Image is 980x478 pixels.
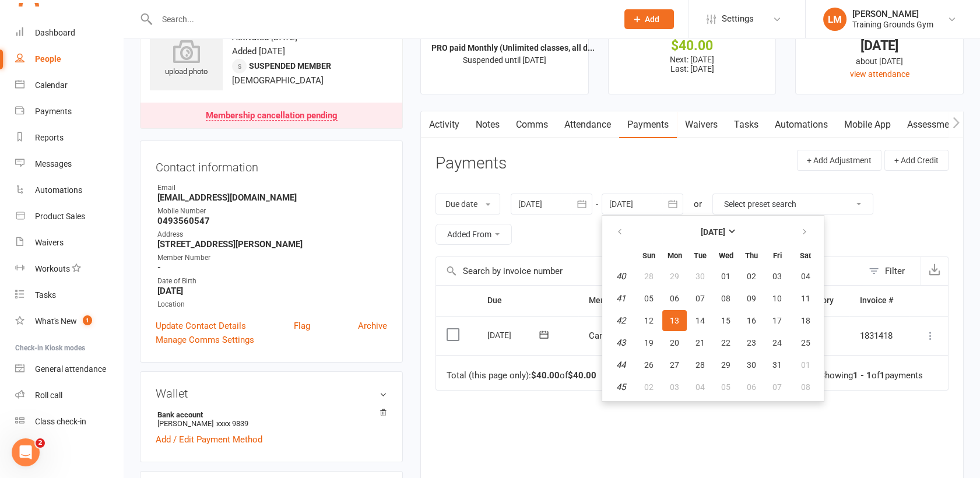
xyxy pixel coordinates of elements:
[15,230,123,256] a: Waivers
[153,11,609,27] input: Search...
[35,54,61,64] div: People
[670,360,679,370] span: 27
[820,371,923,381] div: Showing of payments
[206,111,338,121] div: Membership cancellation pending
[836,111,899,138] a: Mobile App
[637,354,661,375] button: 26
[477,286,579,315] th: Due
[884,150,949,171] button: + Add Credit
[156,319,246,333] a: Update Contact Details
[508,111,556,138] a: Comms
[15,282,123,308] a: Tasks
[721,316,730,325] span: 15
[294,319,310,333] a: Flag
[688,354,712,375] button: 28
[801,360,810,370] span: 01
[852,9,933,19] div: [PERSON_NAME]
[157,262,387,273] strong: -
[157,410,381,419] strong: Bank account
[765,266,789,287] button: 03
[696,360,705,370] span: 28
[885,264,905,278] div: Filter
[232,46,285,57] time: Added [DATE]
[714,354,738,375] button: 29
[83,315,92,325] span: 1
[249,61,331,71] span: Suspended member
[15,382,123,409] a: Roll call
[157,229,387,240] div: Address
[156,387,387,400] h3: Wallet
[15,20,123,46] a: Dashboard
[714,377,738,398] button: 05
[772,316,782,325] span: 17
[791,266,820,287] button: 04
[853,370,872,381] strong: 1 - 1
[726,111,767,138] a: Tasks
[791,377,820,398] button: 08
[624,9,674,29] button: Add
[619,55,765,73] p: Next: [DATE] Last: [DATE]
[739,377,764,398] button: 06
[556,111,619,138] a: Attendance
[150,40,223,78] div: upload photo
[616,315,626,326] em: 42
[421,111,468,138] a: Activity
[688,266,712,287] button: 30
[642,251,655,260] small: Sunday
[15,203,123,230] a: Product Sales
[670,294,679,303] span: 06
[662,332,687,353] button: 20
[747,316,756,325] span: 16
[35,317,77,326] div: What's New
[531,370,560,381] strong: $40.00
[15,125,123,151] a: Reports
[15,409,123,435] a: Class kiosk mode
[823,8,846,31] div: LM
[739,310,764,331] button: 16
[644,360,654,370] span: 26
[849,286,909,315] th: Invoice #
[739,266,764,287] button: 02
[157,182,387,194] div: Email
[791,288,820,309] button: 11
[880,370,885,381] strong: 1
[801,272,810,281] span: 04
[15,46,123,72] a: People
[772,338,782,347] span: 24
[35,133,64,142] div: Reports
[714,288,738,309] button: 08
[863,257,921,285] button: Filter
[468,111,508,138] a: Notes
[806,55,953,68] div: about [DATE]
[772,382,782,392] span: 07
[668,251,682,260] small: Monday
[35,264,70,273] div: Workouts
[714,310,738,331] button: 15
[216,419,248,428] span: xxxx 9839
[767,111,836,138] a: Automations
[662,288,687,309] button: 06
[156,409,387,430] li: [PERSON_NAME]
[696,316,705,325] span: 14
[772,294,782,303] span: 10
[15,151,123,177] a: Messages
[765,354,789,375] button: 31
[791,310,820,331] button: 18
[772,360,782,370] span: 31
[157,239,387,249] strong: [STREET_ADDRESS][PERSON_NAME]
[15,356,123,382] a: General attendance kiosk mode
[157,299,387,310] div: Location
[801,316,810,325] span: 18
[800,251,811,260] small: Saturday
[619,40,765,52] div: $40.00
[773,251,782,260] small: Friday
[688,310,712,331] button: 14
[616,338,626,348] em: 43
[35,364,106,374] div: General attendance
[35,290,56,300] div: Tasks
[662,266,687,287] button: 29
[801,294,810,303] span: 11
[645,15,659,24] span: Add
[644,294,654,303] span: 05
[431,43,595,52] strong: PRO paid Monthly (Unlimited classes, all d...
